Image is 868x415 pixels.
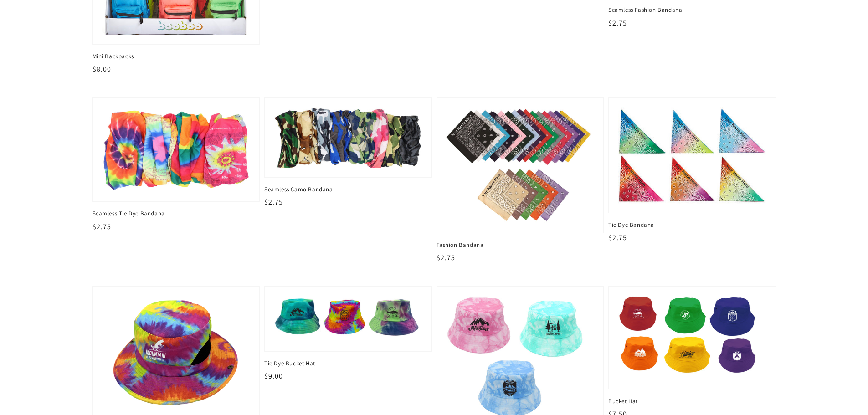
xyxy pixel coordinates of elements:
[264,97,432,208] a: Seamless Camo Bandana Seamless Camo Bandana $2.75
[92,64,111,74] span: $8.00
[608,18,627,28] span: $2.75
[264,185,432,194] span: Seamless Camo Bandana
[264,286,432,382] a: Tie Dye Bucket Hat Tie Dye Bucket Hat $9.00
[274,107,422,168] img: Seamless Camo Bandana
[618,107,766,204] img: Tie Dye Bandana
[437,241,604,249] span: Fashion Bandana
[92,97,260,232] a: Seamless Tie Dye Bandana Seamless Tie Dye Bandana $2.75
[437,253,455,262] span: $2.75
[264,371,283,381] span: $9.00
[264,197,283,207] span: $2.75
[274,296,422,342] img: Tie Dye Bucket Hat
[437,97,604,264] a: Fashion Bandana Fashion Bandana $2.75
[264,359,432,368] span: Tie Dye Bucket Hat
[92,52,260,61] span: Mini Backpacks
[92,210,260,218] span: Seamless Tie Dye Bandana
[608,397,776,405] span: Bucket Hat
[608,97,776,243] a: Tie Dye Bandana Tie Dye Bandana $2.75
[102,296,251,414] img: Outback Tie Dye Hat
[608,233,627,242] span: $2.75
[618,296,766,380] img: Bucket Hat
[100,106,252,194] img: Seamless Tie Dye Bandana
[608,6,776,14] span: Seamless Fashion Bandana
[446,107,595,224] img: Fashion Bandana
[92,222,111,231] span: $2.75
[608,221,776,229] span: Tie Dye Bandana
